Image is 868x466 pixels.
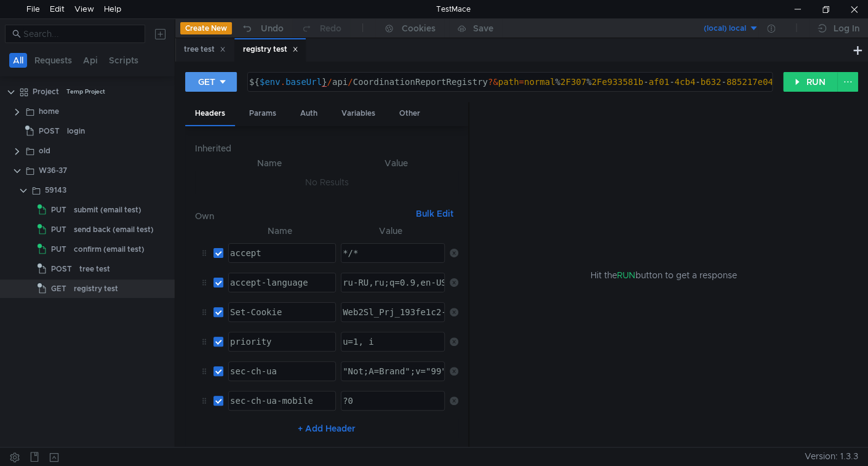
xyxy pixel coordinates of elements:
div: W36-37 [39,161,67,180]
div: Project [33,82,59,101]
button: Undo [232,19,292,38]
div: registry test [243,43,298,56]
div: Params [239,102,286,125]
div: Log In [834,21,859,36]
div: send back (email test) [74,220,154,239]
div: Undo [261,21,284,36]
span: RUN [617,270,635,281]
span: GET [51,279,66,298]
div: Redo [320,21,341,36]
th: Value [336,223,445,238]
nz-embed-empty: No Results [305,177,349,188]
input: Search... [23,27,138,41]
button: Bulk Edit [411,206,458,221]
div: tree test [79,260,110,278]
button: GET [185,72,237,92]
button: Create New [180,22,232,34]
h6: Own [195,209,411,223]
div: login [67,122,85,140]
div: (local) local [704,23,746,34]
div: Save [473,24,493,33]
span: Version: 1.3.3 [805,448,858,465]
th: Name [205,156,334,171]
button: Requests [31,53,76,68]
div: submit (email test) [74,201,141,219]
button: Scripts [105,53,142,68]
button: (local) local [673,18,759,38]
button: RUN [783,72,838,92]
span: PUT [51,240,66,259]
span: PUT [51,201,66,219]
div: 59143 [45,181,66,199]
div: Headers [185,102,235,126]
span: Hit the button to get a response [591,268,737,282]
th: Name [223,223,336,238]
h6: Inherited [195,141,458,156]
div: Cookies [402,21,436,36]
button: Api [79,53,102,68]
button: + Add Header [293,421,360,436]
div: Other [389,102,430,125]
span: POST [39,122,60,140]
div: tree test [184,43,226,56]
div: Temp Project [66,82,105,101]
span: POST [51,260,72,278]
div: Auth [290,102,327,125]
div: registry test [74,279,118,298]
div: confirm (email test) [74,240,145,259]
span: PUT [51,220,66,239]
th: Value [334,156,458,171]
div: old [39,142,50,160]
div: Variables [332,102,385,125]
button: All [9,53,27,68]
div: GET [198,75,215,89]
button: Redo [292,19,350,38]
div: home [39,102,59,121]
